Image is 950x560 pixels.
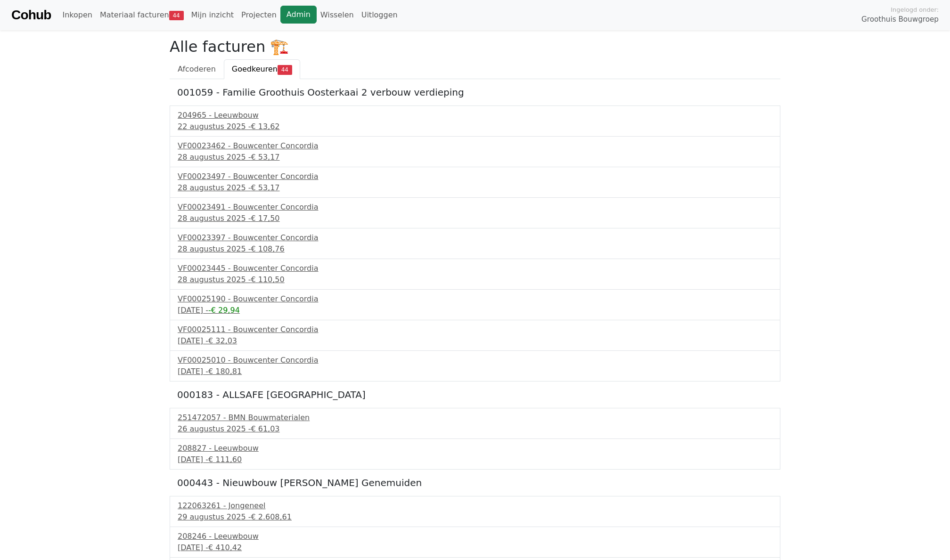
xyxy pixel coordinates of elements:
div: VF00023445 - Bouwcenter Concordia [178,263,772,274]
div: 208246 - Leeuwbouw [178,531,772,542]
div: [DATE] - [178,366,772,377]
div: 28 augustus 2025 - [178,152,772,163]
div: VF00023462 - Bouwcenter Concordia [178,140,772,152]
a: Goedkeuren44 [224,59,300,79]
div: VF00023397 - Bouwcenter Concordia [178,232,772,243]
div: VF00025111 - Bouwcenter Concordia [178,324,772,335]
span: € 32,03 [208,336,237,345]
div: 204965 - Leeuwbouw [178,110,772,121]
span: € 53,17 [251,153,279,162]
a: VF00025010 - Bouwcenter Concordia[DATE] -€ 180,81 [178,355,772,377]
span: € 110,50 [251,275,284,284]
div: 29 augustus 2025 - [178,511,772,523]
a: VF00025190 - Bouwcenter Concordia[DATE] --€ 29,94 [178,293,772,316]
div: 28 augustus 2025 - [178,274,772,285]
div: 28 augustus 2025 - [178,182,772,194]
a: VF00023445 - Bouwcenter Concordia28 augustus 2025 -€ 110,50 [178,263,772,285]
span: € 61,03 [251,424,279,433]
span: 44 [169,11,184,20]
a: 204965 - Leeuwbouw22 augustus 2025 -€ 13,62 [178,110,772,132]
a: VF00023397 - Bouwcenter Concordia28 augustus 2025 -€ 108,76 [178,232,772,255]
span: € 108,76 [251,244,284,253]
div: VF00025190 - Bouwcenter Concordia [178,293,772,305]
a: 208827 - Leeuwbouw[DATE] -€ 111,60 [178,443,772,465]
div: 28 augustus 2025 - [178,243,772,255]
span: € 53,17 [251,183,279,192]
div: VF00023497 - Bouwcenter Concordia [178,171,772,182]
a: Uitloggen [358,6,401,24]
div: 122063261 - Jongeneel [178,500,772,511]
span: Ingelogd onder: [891,5,939,14]
div: 251472057 - BMN Bouwmaterialen [178,412,772,423]
a: Inkopen [58,6,96,24]
div: [DATE] - [178,454,772,465]
a: VF00025111 - Bouwcenter Concordia[DATE] -€ 32,03 [178,324,772,347]
span: € 2.608,61 [251,512,292,521]
span: € 111,60 [208,455,242,464]
span: € 410,42 [208,543,242,552]
div: VF00023491 - Bouwcenter Concordia [178,202,772,213]
span: Groothuis Bouwgroep [861,14,939,25]
a: VF00023462 - Bouwcenter Concordia28 augustus 2025 -€ 53,17 [178,140,772,163]
a: Cohub [11,4,51,26]
div: 208827 - Leeuwbouw [178,443,772,454]
span: € 180,81 [208,367,242,376]
a: 251472057 - BMN Bouwmaterialen26 augustus 2025 -€ 61,03 [178,412,772,435]
span: € 13,62 [251,122,279,131]
h5: 000443 - Nieuwbouw [PERSON_NAME] Genemuiden [177,477,773,488]
span: € 17,50 [251,214,279,223]
span: -€ 29,94 [208,306,240,315]
a: Mijn inzicht [188,6,238,24]
div: 26 augustus 2025 - [178,423,772,435]
div: [DATE] - [178,335,772,347]
div: 28 augustus 2025 - [178,213,772,224]
a: Projecten [237,6,280,24]
span: Afcoderen [178,65,216,73]
div: VF00025010 - Bouwcenter Concordia [178,355,772,366]
a: VF00023497 - Bouwcenter Concordia28 augustus 2025 -€ 53,17 [178,171,772,194]
a: Wisselen [317,6,358,24]
div: 22 augustus 2025 - [178,121,772,132]
a: VF00023491 - Bouwcenter Concordia28 augustus 2025 -€ 17,50 [178,202,772,224]
h5: 000183 - ALLSAFE [GEOGRAPHIC_DATA] [177,389,773,400]
span: Goedkeuren [232,65,278,73]
div: [DATE] - [178,305,772,316]
a: Afcoderen [170,59,224,79]
a: Materiaal facturen44 [96,6,188,24]
div: [DATE] - [178,542,772,553]
span: 44 [278,65,292,74]
h5: 001059 - Familie Groothuis Oosterkaai 2 verbouw verdieping [177,87,773,98]
h2: Alle facturen 🏗️ [170,38,780,56]
a: Admin [280,6,317,24]
a: 122063261 - Jongeneel29 augustus 2025 -€ 2.608,61 [178,500,772,523]
a: 208246 - Leeuwbouw[DATE] -€ 410,42 [178,531,772,553]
